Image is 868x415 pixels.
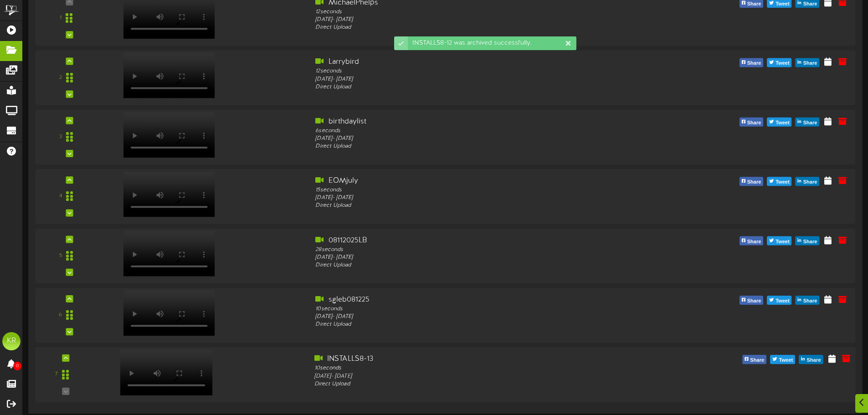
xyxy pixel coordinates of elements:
[315,135,643,143] div: [DATE] - [DATE]
[745,296,763,306] span: Share
[745,177,763,187] span: Share
[315,117,643,127] div: birthdaylist
[770,355,795,364] button: Tweet
[801,237,819,247] span: Share
[315,127,643,135] div: 6 seconds
[314,372,646,380] div: [DATE] - [DATE]
[315,186,643,194] div: 15 seconds
[315,57,643,67] div: Larrybird
[801,177,819,187] span: Share
[796,177,820,186] button: Share
[59,311,62,319] div: 6
[745,118,763,128] span: Share
[777,355,795,365] span: Tweet
[315,143,643,150] div: Direct Upload
[315,254,643,261] div: [DATE] - [DATE]
[315,236,643,246] div: 08112025LB
[796,118,820,127] button: Share
[315,261,643,269] div: Direct Upload
[315,8,643,16] div: 12 seconds
[767,177,791,186] button: Tweet
[774,177,791,187] span: Tweet
[13,362,21,370] span: 0
[315,194,643,202] div: [DATE] - [DATE]
[801,118,819,128] span: Share
[314,380,646,388] div: Direct Upload
[740,296,764,305] button: Share
[796,58,820,67] button: Share
[740,118,764,127] button: Share
[774,296,791,306] span: Tweet
[740,58,764,67] button: Share
[315,202,643,210] div: Direct Upload
[745,237,763,247] span: Share
[315,305,643,313] div: 10 seconds
[774,59,791,69] span: Tweet
[408,36,576,50] div: INSTALLS8-12 was archived successfully.
[767,118,791,127] button: Tweet
[767,58,791,67] button: Tweet
[315,83,643,91] div: Direct Upload
[742,355,766,364] button: Share
[767,296,791,305] button: Tweet
[774,237,791,247] span: Tweet
[315,246,643,253] div: 28 seconds
[315,24,643,31] div: Direct Upload
[315,295,643,305] div: sgleb081225
[315,16,643,24] div: [DATE] - [DATE]
[314,364,646,372] div: 10 seconds
[315,176,643,186] div: EOMjuly
[745,59,763,69] span: Share
[796,236,820,246] button: Share
[801,296,819,306] span: Share
[315,67,643,75] div: 12 seconds
[315,321,643,328] div: Direct Upload
[315,313,643,321] div: [DATE] - [DATE]
[799,355,823,364] button: Share
[740,177,764,186] button: Share
[2,332,21,350] div: KR
[565,39,572,48] div: Dismiss this notification
[796,296,820,305] button: Share
[767,236,791,246] button: Tweet
[774,118,791,128] span: Tweet
[801,59,819,69] span: Share
[748,355,766,365] span: Share
[805,355,823,365] span: Share
[314,354,646,364] div: INSTALLS8-13
[315,75,643,83] div: [DATE] - [DATE]
[740,236,764,246] button: Share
